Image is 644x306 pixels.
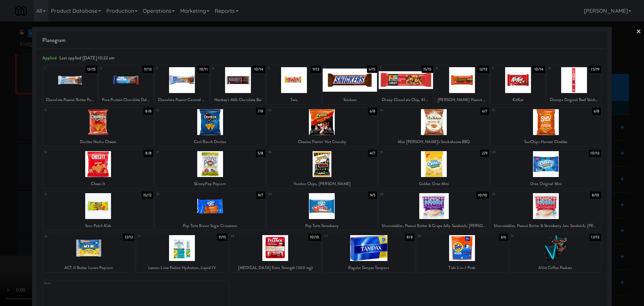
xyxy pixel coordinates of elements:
[44,138,152,146] div: Doritos Nacho Cheese
[379,180,489,188] div: Golden Oreo Mini
[43,222,153,230] div: Sour Patch Kids
[547,65,601,104] div: 1015/19Chomps Original Beef Stick, Mild
[323,96,377,104] div: Snickers
[380,149,434,155] div: 19
[491,96,545,104] div: KitKat
[405,233,414,241] div: 8/8
[311,65,321,73] div: 9/13
[256,107,265,115] div: 7/8
[589,233,601,241] div: 13/13
[589,65,601,73] div: 15/19
[44,65,70,71] div: 1
[268,180,376,188] div: Voodoo Chips, [PERSON_NAME]
[379,138,489,146] div: Miss [PERSON_NAME]'s Smokehouse BBQ
[416,233,508,272] div: 306/6Tide 3-in-1 Pods
[492,222,600,230] div: Uncrustables, Peanut Butter & Strawberry Jam Sandwich, [PERSON_NAME]
[324,96,376,104] div: Snickers
[267,191,377,230] div: 239/5Pop Tarts Strawberry
[367,65,377,73] div: 6/15
[509,264,601,272] div: Alivé Coffee Packets
[212,96,264,104] div: Hershey's Milk Chocolate Bar
[44,222,152,230] div: Sour Patch Kids
[43,138,153,146] div: Doritos Nacho Cheese
[44,107,98,113] div: 11
[44,180,152,188] div: Cheez-It
[267,180,377,188] div: Voodoo Chips, [PERSON_NAME]
[491,65,545,104] div: 910/14KitKat
[323,233,414,272] div: 298/8Regular Tampax Tampons
[491,138,601,146] div: SunChips Harvest Cheddar
[380,65,406,71] div: 7
[324,65,350,71] div: 6
[155,107,265,146] div: 127/8Cool Ranch Doritos
[480,107,489,115] div: 6/7
[43,96,97,104] div: Chocolate Peanut Butter Pure Protein Bar
[491,149,601,188] div: 2010/13Oreo Original Mini
[268,65,294,71] div: 5
[478,65,489,73] div: 12/13
[268,222,376,230] div: Pop Tarts Strawberry
[592,107,601,115] div: 6/8
[476,191,489,199] div: 10/10
[491,222,601,230] div: Uncrustables, Peanut Butter & Strawberry Jam Sandwich, [PERSON_NAME]
[156,222,264,230] div: Pop Tarts Brown Sugar Cinnamon
[156,138,264,146] div: Cool Ranch Doritos
[155,180,265,188] div: SkinnyPop Popcorn
[155,191,265,230] div: 229/7Pop Tarts Brown Sugar Cinnamon
[547,96,601,104] div: Chomps Original Beef Stick, Mild
[324,233,369,239] div: 29
[379,191,489,230] div: 2410/10Uncrustables, Peanut Butter & Grape Jelly Sandwich, [PERSON_NAME]
[155,138,265,146] div: Cool Ranch Doritos
[548,65,574,71] div: 10
[100,65,126,71] div: 2
[229,264,321,272] div: [MEDICAL_DATA] Extra Strength (500 mg)
[43,149,153,188] div: 168/8Cheez-It
[217,233,228,241] div: 11/15
[123,233,135,241] div: 12/12
[99,65,153,104] div: 211/13Pure Protein Chocolate Deluxe
[44,264,133,272] div: ACT II Butter Lovers Popcorn
[44,149,98,155] div: 16
[156,96,208,104] div: Chocolate Peanut Caramel Pure Protein Bar
[230,264,320,272] div: [MEDICAL_DATA] Extra Strength (500 mg)
[435,96,489,104] div: [PERSON_NAME] Peanut Butter Cups
[142,191,153,199] div: 15/12
[492,65,518,71] div: 9
[155,96,209,104] div: Chocolate Peanut Caramel Pure Protein Bar
[44,191,98,197] div: 21
[509,233,601,272] div: 3113/13Alivé Coffee Packets
[156,65,182,71] div: 3
[323,264,414,272] div: Regular Tampax Tampons
[492,96,544,104] div: KitKat
[59,55,115,61] span: Last applied [DATE] 10:22 am
[231,233,275,239] div: 28
[491,180,601,188] div: Oreo Original Mini
[253,65,265,73] div: 10/14
[156,149,210,155] div: 17
[44,280,136,286] div: Extra
[379,96,433,104] div: Chewy Chocolate Chip, KIND
[229,233,321,272] div: 2810/10[MEDICAL_DATA] Extra Strength (500 mg)
[267,149,377,188] div: 184/7Voodoo Chips, [PERSON_NAME]
[417,264,507,272] div: Tide 3-in-1 Pods
[368,191,377,199] div: 9/5
[491,107,601,146] div: 156/8SunChips Harvest Cheddar
[368,107,377,115] div: 6/8
[156,191,210,197] div: 22
[590,191,601,199] div: 8/10
[589,149,601,157] div: 10/13
[100,96,152,104] div: Pure Protein Chocolate Deluxe
[323,65,377,104] div: 66/15Snickers
[480,149,489,157] div: 2/9
[267,138,377,146] div: Cheetos Flamin' Hot Crunchy
[44,233,89,239] div: 26
[268,191,322,197] div: 23
[511,264,600,272] div: Alivé Coffee Packets
[138,233,182,239] div: 27
[43,65,97,104] div: 113/15Chocolate Peanut Butter Pure Protein Bar
[492,149,546,155] div: 20
[144,149,153,157] div: 8/8
[416,264,508,272] div: Tide 3-in-1 Pods
[324,264,413,272] div: Regular Tampax Tampons
[267,222,377,230] div: Pop Tarts Strawberry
